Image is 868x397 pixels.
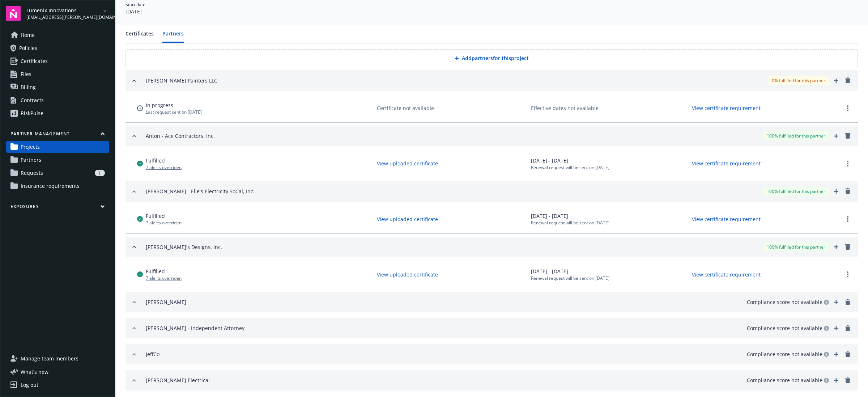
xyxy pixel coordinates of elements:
[146,376,210,385] div: [PERSON_NAME] Electrical
[531,267,689,281] div: [DATE] - [DATE]
[531,275,689,281] div: Renewal request will be sent on [DATE]
[21,368,48,376] span: What ' s new
[21,379,38,391] div: Log out
[747,324,829,333] div: Compliance score not available
[21,167,43,179] span: Requests
[832,324,841,333] a: add
[843,131,852,140] a: remove
[763,187,829,196] div: 100% fulfilled for this partner
[125,30,154,43] button: Certificates
[125,344,858,364] button: JeffCoCompliance score not availableaddremove
[843,376,852,385] a: remove
[146,109,202,115] div: Last request sent on [DATE]
[21,68,31,80] span: Files
[125,237,858,257] button: [PERSON_NAME]'s Designs, Inc.100% fulfilled for this partneraddremove
[374,214,441,225] button: View uploaded certificate
[6,368,60,376] button: What's new
[162,30,184,43] button: Partners
[843,76,852,85] a: remove
[747,376,829,385] div: Compliance score not available
[843,215,852,223] a: more
[146,157,182,164] div: Fulfilled
[6,141,109,153] a: Projects
[146,101,202,109] div: In progress
[146,267,182,275] div: Fulfilled
[6,167,109,179] a: Requests1
[146,131,215,140] div: Anton - Ace Contractors, Inc.
[21,29,35,41] span: Home
[763,131,829,140] div: 100% fulfilled for this partner
[689,214,764,225] button: View certificate requirement
[6,81,109,93] a: Billing
[21,107,43,119] div: RiskPulse
[6,29,109,41] a: Home
[531,157,689,170] div: [DATE] - [DATE]
[19,42,37,54] span: Policies
[531,220,689,226] div: Renewal request will be sent on [DATE]
[843,187,852,195] a: remove
[832,350,841,359] a: add
[125,8,145,15] div: [DATE]
[26,14,101,21] span: [EMAIL_ADDRESS][PERSON_NAME][DOMAIN_NAME]
[125,49,858,67] button: Addpartnersfor thisproject
[6,180,109,192] a: Insurance requirements
[843,324,852,333] a: remove
[125,1,145,8] div: Start date
[146,350,159,359] div: JeffCo
[6,94,109,106] a: Contracts
[146,298,186,307] div: [PERSON_NAME]
[21,353,78,364] span: Manage team members
[747,350,829,359] div: Compliance score not available
[146,187,255,196] div: [PERSON_NAME] - Elle's Electricity SoCal, Inc.
[125,181,858,202] button: [PERSON_NAME] - Elle's Electricity SoCal, Inc.100% fulfilled for this partneraddremove
[531,164,689,170] div: Renewal request will be sent on [DATE]
[374,102,437,114] div: Certificate not available
[689,158,764,169] button: View certificate requirement
[843,104,852,113] a: more
[6,154,109,166] a: Partners
[763,242,829,252] div: 100% fulfilled for this partner
[6,107,109,119] a: RiskPulse
[21,141,40,153] span: Projects
[21,94,44,106] div: Contracts
[832,131,841,140] button: add
[843,270,852,279] button: more
[843,242,852,251] a: remove
[21,81,36,93] span: Billing
[26,7,101,14] span: Lumenix Innovations
[689,269,764,280] button: View certificate requirement
[531,104,689,112] div: Effective dates not available
[374,269,441,280] button: View uploaded certificate
[101,7,109,15] a: arrowDropDown
[843,159,852,168] a: more
[832,242,841,251] a: add
[531,212,689,226] div: [DATE] - [DATE]
[832,376,841,385] a: add
[6,131,109,140] button: Partner management
[21,180,80,192] span: Insurance requirements
[146,212,182,220] div: Fulfilled
[146,242,222,252] div: [PERSON_NAME]'s Designs, Inc.
[374,158,441,169] button: View uploaded certificate
[747,298,829,307] div: Compliance score not available
[26,6,109,21] button: Lumenix Innovations[EMAIL_ADDRESS][PERSON_NAME][DOMAIN_NAME]arrowDropDown
[146,76,217,85] div: [PERSON_NAME] Painters LLC
[832,298,841,307] a: add
[832,187,841,196] a: add
[768,76,829,85] div: 0% fulfilled for this partner
[125,70,858,91] button: [PERSON_NAME] Painters LLC0% fulfilled for this partneraddremove
[6,353,109,364] a: Manage team members
[6,42,109,54] a: Policies
[95,170,105,176] div: 1
[125,370,858,390] button: [PERSON_NAME] ElectricalCompliance score not availableaddremove
[21,154,41,166] span: Partners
